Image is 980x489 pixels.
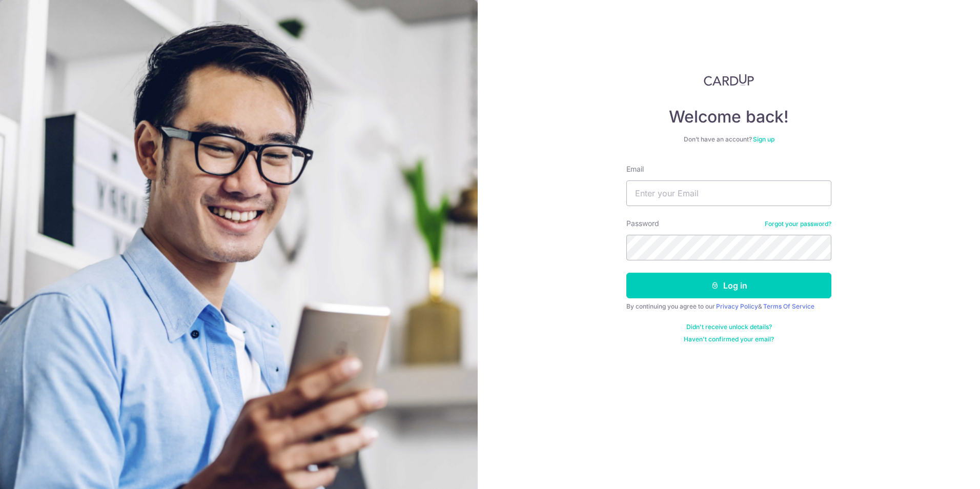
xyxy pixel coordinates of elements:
div: Don’t have an account? [626,135,831,144]
button: Log in [626,273,831,298]
div: By continuing you agree to our & [626,302,831,311]
label: Password [626,218,659,229]
input: Enter your Email [626,180,831,206]
a: Sign up [753,135,774,143]
h4: Welcome back! [626,107,831,127]
a: Haven't confirmed your email? [684,335,774,343]
label: Email [626,164,644,174]
a: Terms Of Service [763,302,814,310]
a: Forgot your password? [765,220,831,228]
img: CardUp Logo [704,74,754,86]
a: Didn't receive unlock details? [686,323,772,331]
a: Privacy Policy [716,302,758,310]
